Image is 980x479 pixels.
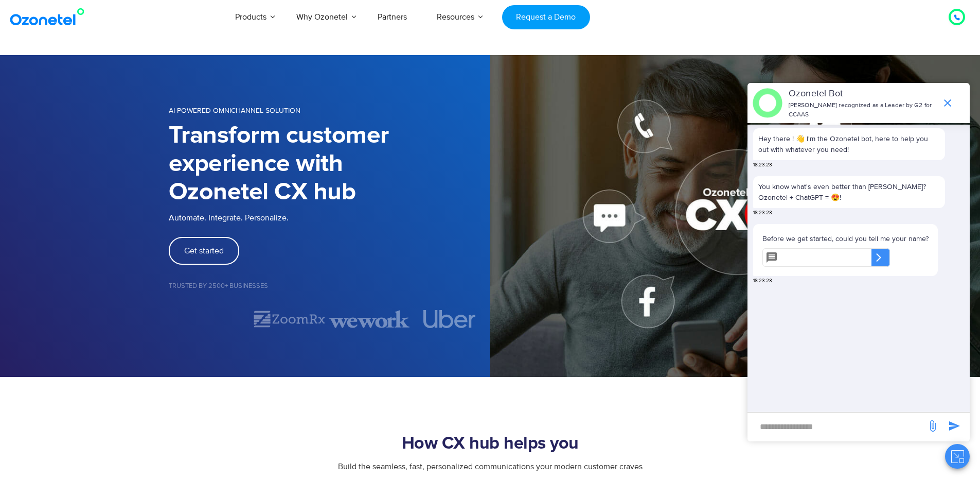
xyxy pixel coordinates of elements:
[169,237,239,265] a: Get started
[753,161,772,169] span: 18:23:23
[945,444,970,469] button: Close chat
[758,133,940,155] p: Hey there ! 👋 I'm the Ozonetel bot, here to help you out with whatever you need!
[789,101,936,119] p: [PERSON_NAME] recognized as a Leader by G2 for CCAAS
[789,87,936,101] p: Ozonetel Bot
[169,212,490,224] p: Automate. Integrate. Personalize.
[184,247,224,255] span: Get started
[169,106,300,115] span: AI-POWERED OMNICHANNEL SOLUTION
[753,418,921,436] div: new-msg-input
[424,310,476,328] img: uber
[762,233,929,244] p: Before we get started, could you tell me your name?
[169,310,490,328] div: Image Carousel
[169,313,249,326] div: 1 of 7
[249,310,329,328] div: 2 of 7
[338,461,643,472] span: Build the seamless, fast, personalized communications your modern customer craves
[753,88,782,118] img: header
[937,93,958,113] span: end chat or minimize
[944,416,965,436] span: send message
[409,310,490,328] div: 4 of 7
[329,310,409,328] img: wework
[169,283,490,289] h5: Trusted by 2500+ Businesses
[252,310,326,328] img: zoomrx
[169,122,490,207] h1: Transform customer experience with Ozonetel CX hub
[502,5,590,29] a: Request a Demo
[169,434,812,454] h2: How CX hub helps you
[758,181,940,203] p: You know what's even better than [PERSON_NAME]? Ozonetel + ChatGPT = 😍!
[922,416,943,436] span: send message
[753,209,772,217] span: 18:23:23
[753,277,772,285] span: 18:23:23
[329,310,409,328] div: 3 of 7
